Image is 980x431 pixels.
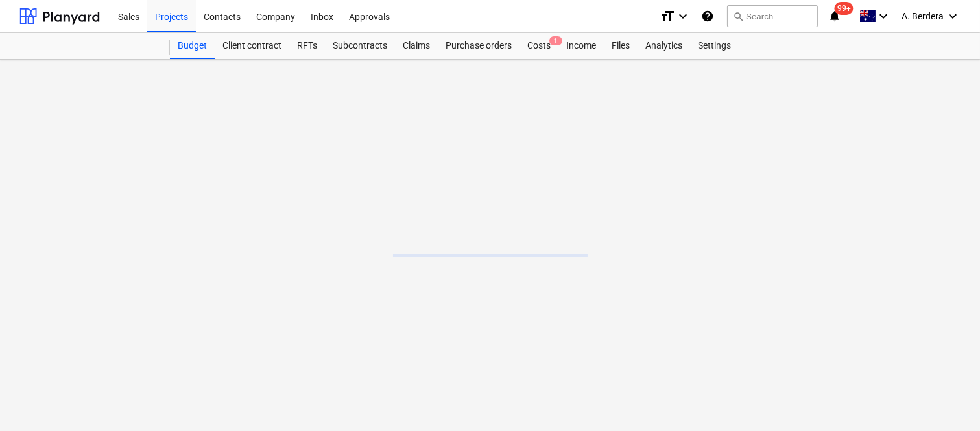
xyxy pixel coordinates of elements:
[876,8,891,24] i: keyboard_arrow_down
[902,11,944,21] span: A. Berdera
[438,33,520,59] a: Purchase orders
[170,33,215,59] a: Budget
[289,33,325,59] a: RFTs
[604,33,638,59] a: Files
[828,8,841,24] i: notifications
[215,33,289,59] a: Client contract
[945,8,961,24] i: keyboard_arrow_down
[549,36,562,45] span: 1
[520,33,558,59] div: Costs
[690,33,739,59] a: Settings
[558,33,604,59] a: Income
[520,33,558,59] a: Costs1
[733,11,743,21] span: search
[325,33,395,59] a: Subcontracts
[395,33,438,59] a: Claims
[660,8,675,24] i: format_size
[638,33,690,59] a: Analytics
[727,5,818,27] button: Search
[675,8,691,24] i: keyboard_arrow_down
[835,2,854,15] span: 99+
[701,8,714,24] i: Knowledge base
[915,369,980,431] iframe: Chat Widget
